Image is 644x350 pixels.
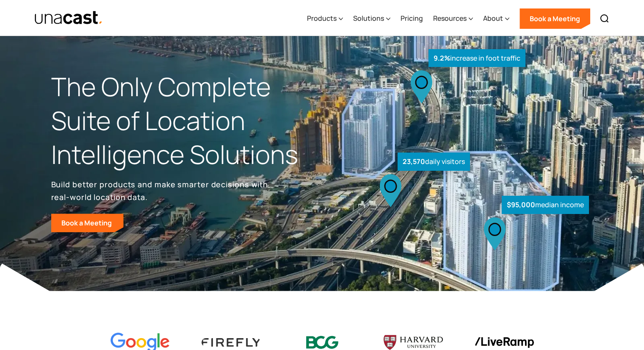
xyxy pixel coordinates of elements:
[307,13,337,23] div: Products
[51,214,124,232] a: Book a Meeting
[507,200,535,209] strong: $95,000
[600,14,610,24] img: Search icon
[401,1,423,36] a: Pricing
[398,153,470,171] div: daily visitors
[34,11,103,25] a: home
[403,157,425,166] strong: 23,570
[483,13,503,23] div: About
[353,13,384,23] div: Solutions
[502,196,589,214] div: median income
[353,1,390,36] div: Solutions
[475,337,534,348] img: liveramp logo
[433,13,467,23] div: Resources
[202,338,261,346] img: Firefly Advertising logo
[51,70,322,171] h1: The Only Complete Suite of Location Intelligence Solutions
[34,11,103,25] img: Unacast text logo
[51,178,271,203] p: Build better products and make smarter decisions with real-world location data.
[428,49,525,67] div: increase in foot traffic
[433,1,473,36] div: Resources
[307,1,343,36] div: Products
[434,53,450,63] strong: 9.2%
[520,8,590,29] a: Book a Meeting
[483,1,509,36] div: About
